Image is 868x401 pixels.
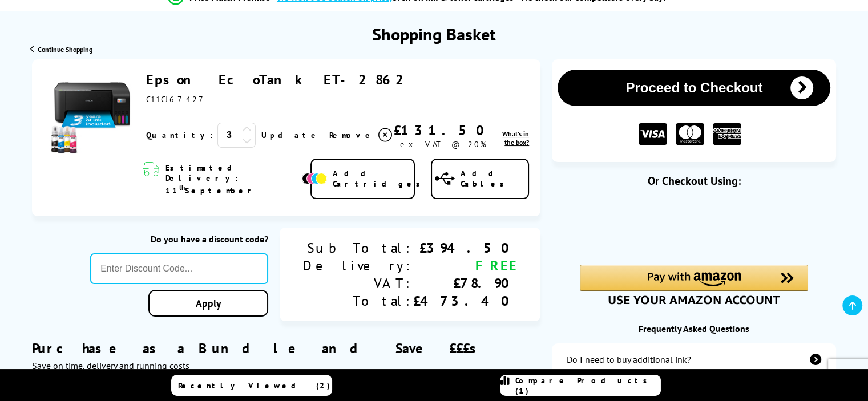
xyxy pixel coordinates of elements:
[32,322,541,371] div: Purchase as a Bundle and Save £££s
[302,239,413,257] div: Sub Total:
[302,274,413,292] div: VAT:
[146,94,207,104] span: C11CJ67427
[90,253,268,284] input: Enter Discount Code...
[178,380,330,391] span: Recently Viewed (2)
[413,292,518,310] div: £473.40
[302,173,327,184] img: Add Cartridges
[639,123,667,145] img: VISA
[394,121,492,139] div: £131.50
[333,168,426,189] span: Add Cartridges
[261,130,320,140] a: Update
[329,130,374,140] span: Remove
[171,375,332,396] a: Recently Viewed (2)
[302,257,413,274] div: Delivery:
[552,173,836,188] div: Or Checkout Using:
[372,23,496,45] h1: Shopping Basket
[552,343,836,375] a: additional-ink
[502,129,529,147] span: What's in the box?
[713,123,741,145] img: American Express
[580,265,808,305] div: Amazon Pay - Use your Amazon account
[146,130,213,140] span: Quantity:
[567,354,691,365] div: Do I need to buy additional ink?
[552,323,836,334] div: Frequently Asked Questions
[49,71,135,156] img: Epson EcoTank ET-2862
[32,360,541,371] div: Save on time, delivery and running costs
[676,123,704,145] img: MASTER CARD
[165,163,299,196] span: Estimated Delivery: 11 September
[30,45,92,54] a: Continue Shopping
[90,233,268,245] div: Do you have a discount code?
[558,70,830,106] button: Proceed to Checkout
[492,129,529,147] a: lnk_inthebox
[302,292,413,310] div: Total:
[580,206,808,245] iframe: PayPal
[146,71,413,88] a: Epson EcoTank ET-2862
[38,45,92,54] span: Continue Shopping
[329,127,394,144] a: Delete item from your basket
[148,290,268,317] a: Apply
[413,274,518,292] div: £78.90
[413,257,518,274] div: FREE
[461,168,528,189] span: Add Cables
[400,139,486,149] span: ex VAT @ 20%
[413,239,518,257] div: £394.50
[179,183,185,192] sup: th
[500,375,661,396] a: Compare Products (1)
[515,375,660,396] span: Compare Products (1)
